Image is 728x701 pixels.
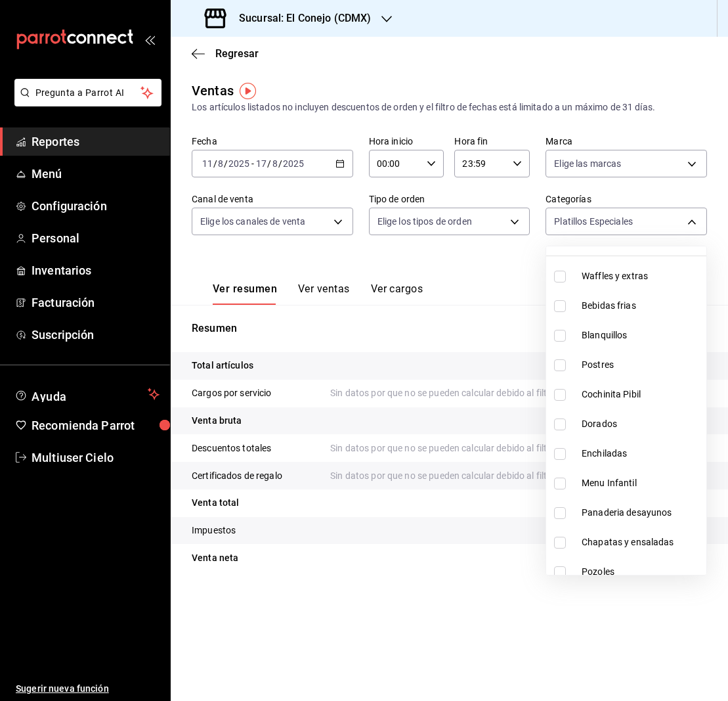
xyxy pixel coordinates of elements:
[582,535,701,549] span: Chapatas y ensaladas
[582,476,701,490] span: Menu Infantil
[582,299,701,313] span: Bebidas frias
[582,565,701,579] span: Pozoles
[582,358,701,372] span: Postres
[582,269,701,283] span: Waffles y extras
[240,83,256,99] img: Tooltip marker
[582,388,701,401] span: Cochinita Pibil
[582,506,701,520] span: Panaderia desayunos
[582,417,701,431] span: Dorados
[582,447,701,461] span: Enchiladas
[582,328,701,342] span: Blanquillos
